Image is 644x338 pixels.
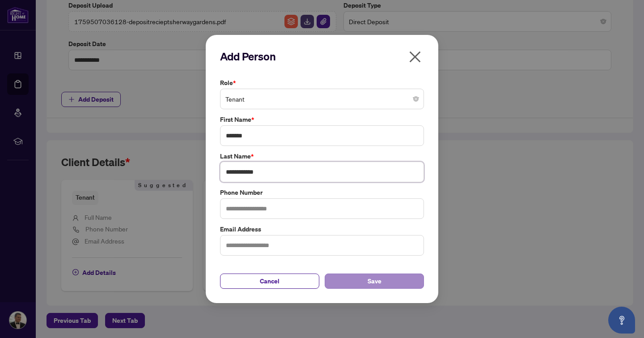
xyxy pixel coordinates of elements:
[608,307,635,334] button: Open asap
[368,274,381,288] span: Save
[325,274,424,289] button: Save
[220,78,424,88] label: Role
[220,224,424,234] label: Email Address
[220,115,424,124] label: First Name
[220,274,319,289] button: Cancel
[260,274,280,288] span: Cancel
[225,90,419,107] span: Tenant
[220,49,424,64] h2: Add Person
[220,188,424,197] label: Phone Number
[408,50,422,64] span: close
[220,151,424,161] label: Last Name
[413,96,419,102] span: close-circle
